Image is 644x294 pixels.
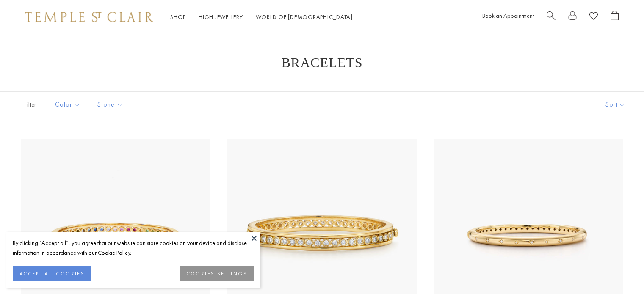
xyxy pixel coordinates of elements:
[547,11,556,24] a: Search
[49,95,87,114] button: Color
[611,11,619,24] a: Open Shopping Bag
[256,13,353,21] a: World of [DEMOGRAPHIC_DATA]World of [DEMOGRAPHIC_DATA]
[34,55,610,70] h1: Bracelets
[93,99,129,110] span: Stone
[482,12,534,19] a: Book an Appointment
[602,254,636,286] iframe: Gorgias live chat messenger
[91,95,129,114] button: Stone
[586,92,644,118] button: Show sort by
[13,238,254,258] div: By clicking “Accept all”, you agree that our website can store cookies on your device and disclos...
[25,12,153,22] img: Temple St. Clair
[13,266,91,281] button: ACCEPT ALL COOKIES
[180,266,254,281] button: COOKIES SETTINGS
[51,99,87,110] span: Color
[170,12,353,22] nav: Main navigation
[199,13,243,21] a: High JewelleryHigh Jewellery
[589,11,598,24] a: View Wishlist
[170,13,186,21] a: ShopShop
